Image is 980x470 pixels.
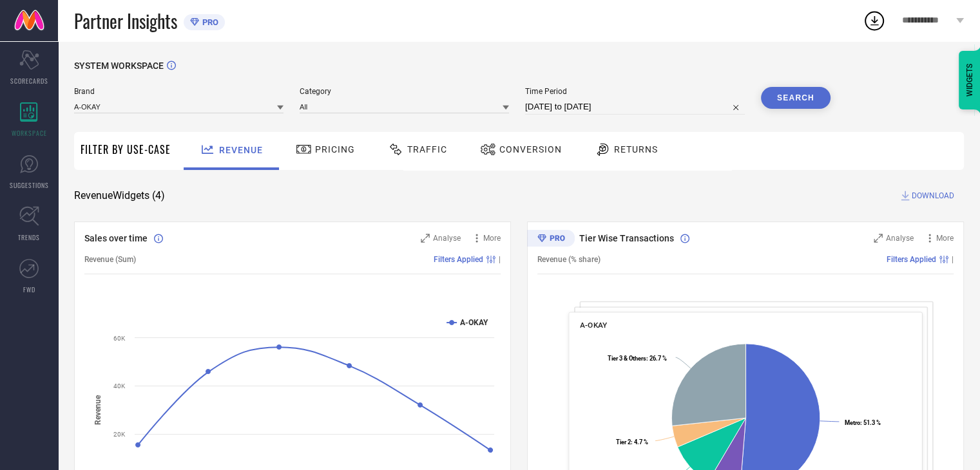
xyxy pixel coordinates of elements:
[74,8,177,34] span: Partner Insights
[525,99,745,115] input: Select time period
[18,232,40,242] span: TRENDS
[608,355,667,362] text: : 26.7 %
[912,189,954,202] span: DOWNLOAD
[10,180,49,190] span: SUGGESTIONS
[219,145,263,155] span: Revenue
[460,318,488,327] text: A-OKAY
[936,234,954,243] span: More
[74,61,164,71] span: SYSTEM WORKSPACE
[845,419,860,426] tspan: Metro
[300,87,509,96] span: Category
[614,144,658,155] span: Returns
[580,321,608,330] span: A-OKAY
[113,382,126,390] text: 40K
[433,234,461,243] span: Analyse
[874,234,883,243] svg: Zoom
[12,128,47,138] span: WORKSPACE
[537,255,600,264] span: Revenue (% share)
[74,189,165,202] span: Revenue Widgets ( 4 )
[616,438,648,445] text: : 4.7 %
[10,76,48,86] span: SCORECARDS
[434,255,483,264] span: Filters Applied
[527,230,575,249] div: Premium
[23,285,35,294] span: FWD
[421,234,430,243] svg: Zoom
[74,87,283,96] span: Brand
[616,438,631,445] tspan: Tier 2
[407,144,447,155] span: Traffic
[84,233,148,243] span: Sales over time
[608,355,646,362] tspan: Tier 3 & Others
[886,234,914,243] span: Analyse
[113,335,126,342] text: 60K
[499,144,562,155] span: Conversion
[113,431,126,438] text: 20K
[887,255,936,264] span: Filters Applied
[93,394,102,424] tspan: Revenue
[952,255,954,264] span: |
[84,255,136,264] span: Revenue (Sum)
[863,9,886,32] div: Open download list
[845,419,881,426] text: : 51.3 %
[579,233,674,243] span: Tier Wise Transactions
[81,142,171,157] span: Filter By Use-Case
[315,144,355,155] span: Pricing
[483,234,501,243] span: More
[761,87,831,109] button: Search
[525,87,745,96] span: Time Period
[499,255,501,264] span: |
[199,17,218,27] span: PRO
